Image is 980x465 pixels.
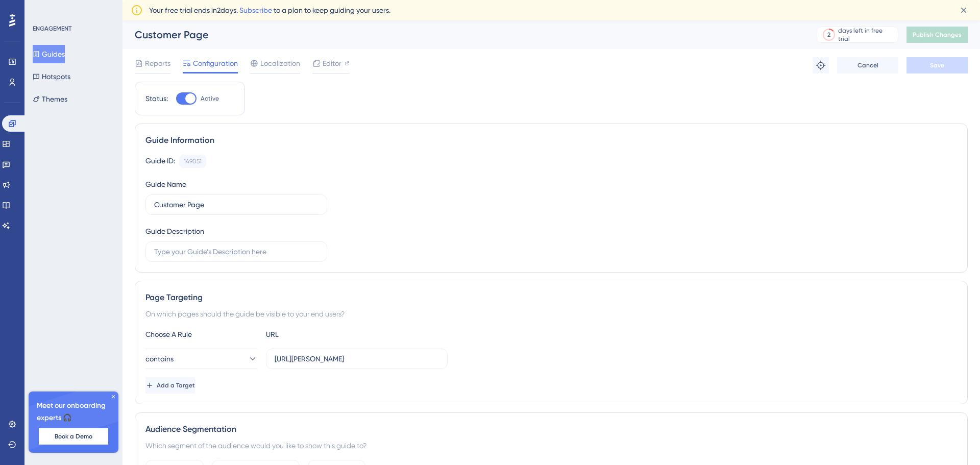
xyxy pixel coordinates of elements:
[193,57,238,69] span: Configuration
[323,57,341,69] span: Editor
[145,353,174,365] span: contains
[145,57,170,69] span: Reports
[239,6,272,14] a: Subscribe
[145,92,168,105] div: Status:
[260,57,300,69] span: Localization
[157,381,195,389] span: Add a Target
[827,31,830,39] div: 2
[33,67,70,86] button: Hotspots
[145,349,258,369] button: contains
[149,4,390,16] span: Your free trial ends in 2 days. to a plan to keep guiding your users.
[913,31,962,39] span: Publish Changes
[55,432,92,440] span: Book a Demo
[33,25,71,33] div: ENGAGEMENT
[145,308,957,320] div: On which pages should the guide be visible to your end users?
[930,61,944,69] span: Save
[906,27,968,43] button: Publish Changes
[145,178,186,190] div: Guide Name
[154,246,318,257] input: Type your Guide’s Description here
[145,377,195,394] button: Add a Target
[154,199,318,210] input: Type your Guide’s Name here
[135,28,791,42] div: Customer Page
[145,423,957,435] div: Audience Segmentation
[145,225,204,237] div: Guide Description
[145,439,957,452] div: Which segment of the audience would you like to show this guide to?
[275,353,439,364] input: yourwebsite.com/path
[145,155,175,168] div: Guide ID:
[33,90,67,108] button: Themes
[184,157,202,165] div: 149051
[837,57,898,74] button: Cancel
[37,400,110,424] span: Meet our onboarding experts 🎧
[33,45,65,63] button: Guides
[201,94,219,103] span: Active
[145,291,957,304] div: Page Targeting
[145,328,258,340] div: Choose A Rule
[145,134,957,146] div: Guide Information
[906,57,968,74] button: Save
[39,428,108,445] button: Book a Demo
[838,27,895,43] div: days left in free trial
[266,328,378,340] div: URL
[857,61,878,69] span: Cancel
